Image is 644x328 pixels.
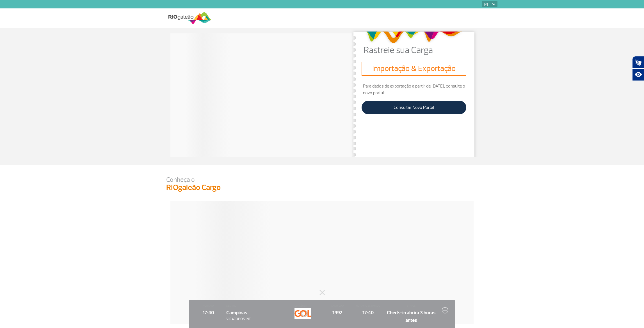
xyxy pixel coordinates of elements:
[325,309,350,316] span: 1992
[166,183,478,192] h3: RIOgaleão Cargo
[364,64,464,74] h3: Importação & Exportação
[362,83,466,96] p: Para dados de exportação a partir de [DATE], consulte o novo portal:
[386,304,436,308] span: STATUS
[196,304,221,308] span: HORÁRIO
[632,56,644,81] div: Plugin de acessibilidade da Hand Talk.
[364,46,478,55] p: Rastreie sua Carga
[364,29,464,46] img: grafismo
[294,304,319,308] span: CIA AÉREA
[356,309,381,316] span: 17:40
[325,304,350,308] span: Nº DO VOO
[226,316,289,322] span: VIRACOPOS INTL
[632,56,644,68] button: Abrir tradutor de língua de sinais.
[356,304,381,308] span: HORÁRIO ESTIMADO
[226,309,247,316] span: Campinas
[226,304,289,308] span: DESTINO
[632,68,644,81] button: Abrir recursos assistivos.
[362,101,466,114] a: Consultar Novo Portal
[386,309,436,324] span: Check-in abrirá 3 horas antes
[196,309,221,316] span: 17:40
[166,176,478,183] p: Conheça o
